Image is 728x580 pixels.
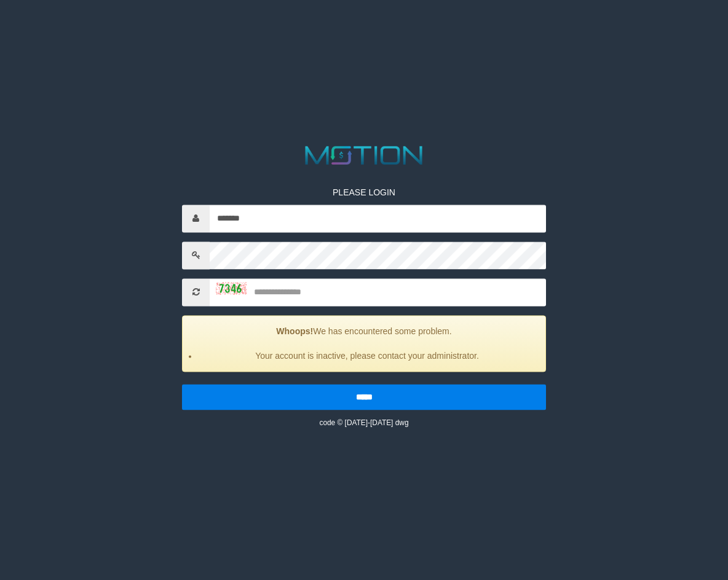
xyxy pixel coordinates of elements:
[198,350,536,362] li: Your account is inactive, please contact your administrator.
[319,418,408,427] small: code © [DATE]-[DATE] dwg
[182,315,546,372] div: We has encountered some problem.
[216,283,247,295] img: captcha
[300,143,427,168] img: MOTION_logo.png
[276,326,313,336] strong: Whoops!
[182,186,546,198] p: PLEASE LOGIN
